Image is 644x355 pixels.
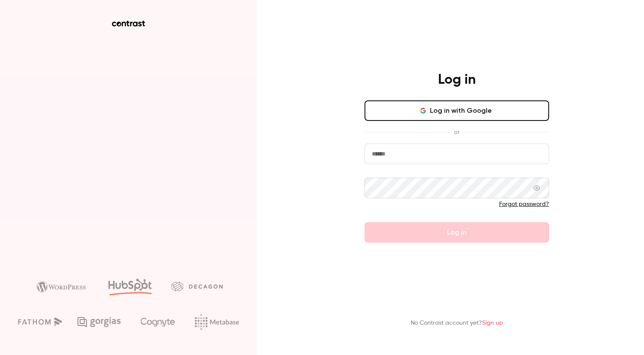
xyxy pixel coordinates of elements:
[499,201,549,207] a: Forgot password?
[171,282,223,291] img: decagon
[482,320,503,326] a: Sign up
[365,100,549,121] button: Log in with Google
[411,319,503,328] p: No Contrast account yet?
[438,71,476,88] h4: Log in
[450,128,464,137] span: or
